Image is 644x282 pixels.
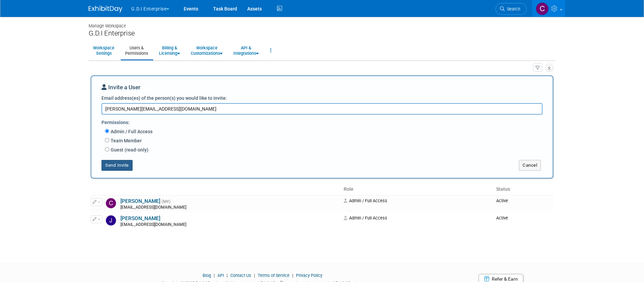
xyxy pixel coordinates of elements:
[101,116,548,127] div: Permissions:
[344,215,387,220] span: Admin / Full Access
[120,215,160,221] a: [PERSON_NAME]
[505,6,520,11] span: Search
[496,215,508,220] span: Active
[109,137,142,144] label: Team Member
[217,273,224,278] a: API
[186,42,227,59] a: WorkspaceCustomizations
[229,42,263,59] a: API &Integrations
[101,160,133,171] button: Send Invite
[258,273,290,278] a: Terms of Service
[496,3,527,15] a: Search
[109,128,153,135] label: Admin / Full Access
[120,198,160,204] a: [PERSON_NAME]
[89,42,119,59] a: WorkspaceSettings
[225,273,229,278] span: |
[89,6,122,13] img: ExhibitDay
[203,273,211,278] a: Blog
[106,215,116,226] img: Jonathan Zargo
[212,273,216,278] span: |
[106,198,116,208] img: Clayton Stackpole
[155,42,184,59] a: Billing &Licensing
[536,2,549,15] img: Clayton Stackpole
[121,42,153,59] a: Users &Permissions
[89,29,555,38] div: G.D.I Enterprise
[291,273,295,278] span: |
[230,273,251,278] a: Contact Us
[120,222,339,228] div: [EMAIL_ADDRESS][DOMAIN_NAME]
[101,95,227,101] label: Email address(es) of the person(s) you would like to invite:
[109,146,148,153] label: Guest (read-only)
[89,17,555,29] div: Manage Workspace
[162,199,170,204] span: (Me)
[296,273,322,278] a: Privacy Policy
[252,273,257,278] span: |
[101,83,543,95] div: Invite a User
[519,160,541,171] button: Cancel
[120,205,339,210] div: [EMAIL_ADDRESS][DOMAIN_NAME]
[493,184,553,195] th: Status
[341,184,493,195] th: Role
[496,198,508,203] span: Active
[344,198,387,203] span: Admin / Full Access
